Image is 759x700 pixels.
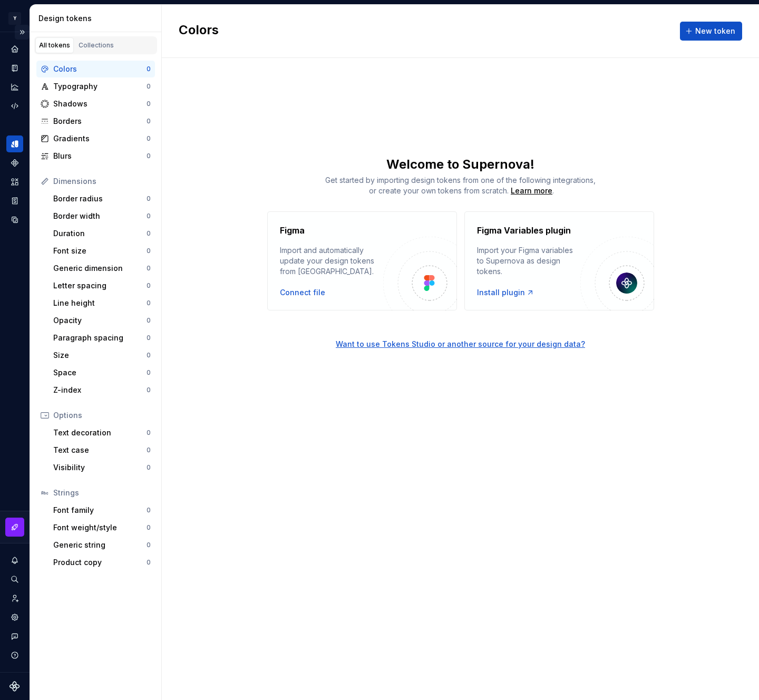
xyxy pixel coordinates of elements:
div: Design tokens [38,13,157,24]
div: 0 [147,523,151,532]
a: Want to use Tokens Studio or another source for your design data? [162,310,759,349]
div: 0 [147,152,151,160]
a: Paragraph spacing0 [49,329,155,346]
div: Colors [53,64,147,74]
a: Font family0 [49,502,155,519]
div: 0 [147,334,151,342]
div: 0 [147,117,151,125]
a: Install plugin [477,287,534,298]
div: Code automation [6,98,23,114]
div: Size [53,350,147,361]
h2: Colors [179,22,219,41]
a: Assets [6,173,23,190]
div: Learn more [511,186,552,196]
a: Duration0 [49,225,155,242]
a: Generic string0 [49,537,155,553]
div: Contact support [6,628,23,645]
div: All tokens [39,41,70,50]
a: Analytics [6,79,23,95]
div: 0 [147,386,151,394]
span: New token [695,26,735,36]
button: Notifications [6,552,23,569]
div: 0 [147,368,151,377]
div: 0 [147,299,151,307]
h4: Figma Variables plugin [477,224,571,237]
div: Duration [53,228,147,239]
div: Letter spacing [53,280,147,291]
div: 0 [147,541,151,549]
a: Storybook stories [6,192,23,209]
div: 0 [147,463,151,472]
div: Text decoration [53,427,147,438]
div: 0 [147,506,151,514]
div: 0 [147,351,151,359]
a: Product copy0 [49,554,155,571]
a: Gradients0 [36,130,155,147]
a: Border width0 [49,208,155,225]
div: Generic dimension [53,263,147,274]
div: Opacity [53,315,147,326]
div: Shadows [53,99,147,109]
button: New token [680,22,742,41]
div: Font size [53,246,147,256]
div: Border radius [53,193,147,204]
div: 0 [147,134,151,143]
div: Y [8,12,21,25]
div: Generic string [53,540,147,550]
div: 0 [147,446,151,454]
div: Welcome to Supernova! [162,156,759,173]
div: Product copy [53,557,147,568]
a: Home [6,41,23,57]
div: 0 [147,264,151,273]
button: Y [2,7,27,30]
div: 0 [147,429,151,437]
button: Want to use Tokens Studio or another source for your design data? [336,339,585,349]
div: Collections [79,41,114,50]
div: Text case [53,445,147,455]
a: Shadows0 [36,95,155,112]
a: Border radius0 [49,190,155,207]
a: Components [6,154,23,171]
div: Line height [53,298,147,308]
a: Generic dimension0 [49,260,155,277]
a: Letter spacing0 [49,277,155,294]
div: Design tokens [6,135,23,152]
svg: Supernova Logo [9,681,20,692]
div: Dimensions [53,176,151,187]
button: Expand sidebar [15,25,30,40]
div: 0 [147,229,151,238]
div: 0 [147,65,151,73]
div: Strings [53,488,151,498]
div: 0 [147,195,151,203]
a: Z-index0 [49,382,155,398]
div: Import and automatically update your design tokens from [GEOGRAPHIC_DATA]. [280,245,383,277]
a: Borders0 [36,113,155,130]
div: Border width [53,211,147,221]
a: Size0 [49,347,155,364]
a: Opacity0 [49,312,155,329]
a: Blurs0 [36,148,155,164]
button: Connect file [280,287,325,298]
div: 0 [147,558,151,567]
a: Invite team [6,590,23,607]
a: Text decoration0 [49,424,155,441]
a: Settings [6,609,23,626]
div: Documentation [6,60,23,76]
div: Space [53,367,147,378]
a: Line height0 [49,295,155,312]
a: Space0 [49,364,155,381]
div: Gradients [53,133,147,144]
a: Typography0 [36,78,155,95]
div: 0 [147,247,151,255]
div: Visibility [53,462,147,473]
div: Paragraph spacing [53,333,147,343]
div: Search ⌘K [6,571,23,588]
